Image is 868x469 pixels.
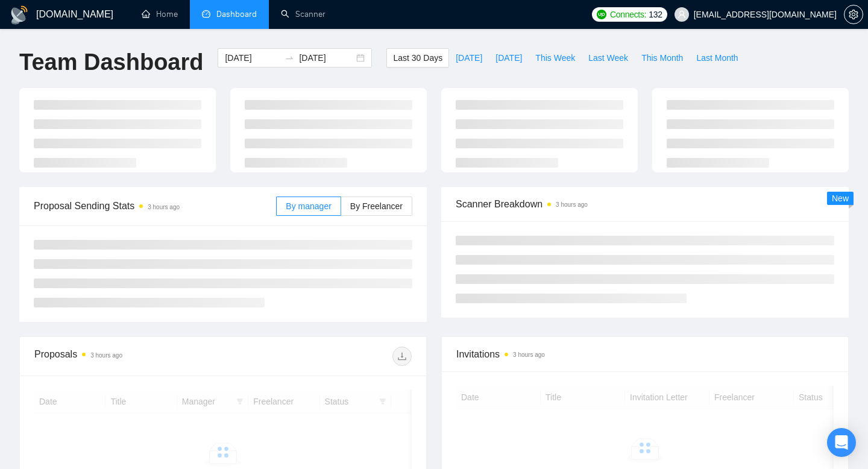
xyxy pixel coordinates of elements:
[393,51,442,65] span: Last 30 Days
[535,51,575,65] span: This Week
[641,51,683,65] span: This Month
[513,351,545,358] time: 3 hours ago
[582,48,635,68] button: Last Week
[832,194,849,203] span: New
[696,51,738,65] span: Last Month
[827,428,856,457] div: Open Intercom Messenger
[456,197,834,212] span: Scanner Breakdown
[225,51,280,65] input: Start date
[690,48,744,68] button: Last Month
[286,201,331,211] span: By manager
[556,201,588,208] time: 3 hours ago
[34,347,223,366] div: Proposals
[350,201,403,211] span: By Freelancer
[844,10,863,19] a: setting
[456,347,834,362] span: Invitations
[456,51,482,65] span: [DATE]
[216,9,257,19] span: Dashboard
[529,48,582,68] button: This Week
[449,48,489,68] button: [DATE]
[597,10,606,19] img: upwork-logo.png
[19,48,203,77] h1: Team Dashboard
[90,352,122,359] time: 3 hours ago
[148,204,180,210] time: 3 hours ago
[386,48,449,68] button: Last 30 Days
[588,51,628,65] span: Last Week
[34,198,276,213] span: Proposal Sending Stats
[285,53,294,63] span: to
[281,9,325,19] a: searchScanner
[495,51,522,65] span: [DATE]
[844,10,863,19] span: setting
[10,5,29,25] img: logo
[635,48,690,68] button: This Month
[844,5,863,24] button: setting
[649,8,662,21] span: 132
[142,9,178,19] a: homeHome
[610,8,646,21] span: Connects:
[489,48,529,68] button: [DATE]
[299,51,354,65] input: End date
[678,10,686,19] span: user
[285,53,294,63] span: swap-right
[202,10,210,18] span: dashboard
